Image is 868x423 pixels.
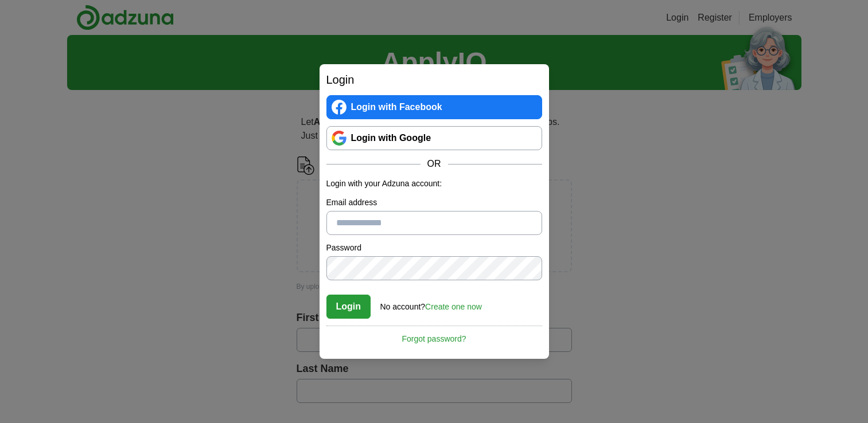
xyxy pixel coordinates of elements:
div: No account? [380,294,482,313]
a: Create one now [425,302,482,311]
a: Login with Facebook [326,95,542,119]
label: Email address [326,197,542,209]
span: OR [421,157,448,171]
h2: Login [326,71,542,88]
label: Password [326,242,542,254]
a: Forgot password? [326,326,542,345]
a: Login with Google [326,126,542,150]
button: Login [326,295,371,319]
p: Login with your Adzuna account: [326,178,542,190]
